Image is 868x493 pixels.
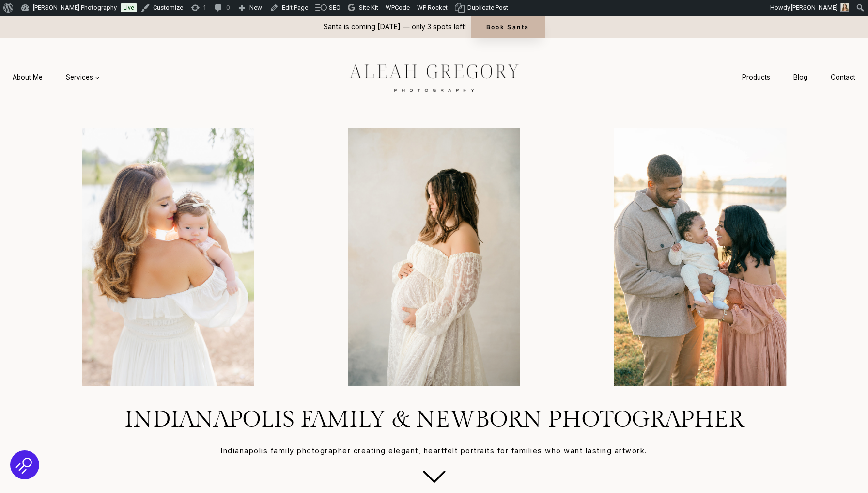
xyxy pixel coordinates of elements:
[54,68,111,86] button: Child menu of Services
[730,68,867,86] nav: Secondary
[23,406,845,434] h1: Indianapolis Family & Newborn Photographer
[359,4,378,11] span: Site Kit
[121,3,137,12] a: Live
[1,68,111,86] nav: Primary
[782,68,819,86] a: Blog
[791,4,837,11] span: [PERSON_NAME]
[39,128,829,386] div: Photo Gallery Carousel
[325,57,543,97] img: aleah gregory logo
[471,16,545,38] a: Book Santa
[571,128,829,386] li: 1 of 4
[39,128,297,386] li: 3 of 4
[1,68,54,86] a: About Me
[23,445,845,456] p: Indianapolis family photographer creating elegant, heartfelt portraits for families who want last...
[730,68,782,86] a: Products
[324,21,466,32] p: Santa is coming [DATE] — only 3 spots left!
[305,128,563,386] li: 4 of 4
[819,68,867,86] a: Contact
[571,128,829,386] img: Family enjoying a sunny day by the lake.
[305,128,563,386] img: Studio image of a mom in a flowy dress standing by fine art backdrop, gently resting hands on her...
[39,128,297,386] img: mom holding baby on shoulder looking back at the camera outdoors in Carmel, Indiana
